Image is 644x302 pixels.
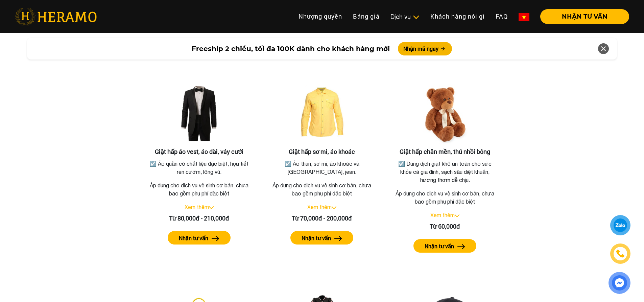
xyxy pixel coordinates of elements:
[457,244,465,249] img: arrow
[15,8,97,25] img: heramo-logo.png
[209,206,214,209] img: arrow_down.svg
[192,44,390,54] span: Freeship 2 chiều, tối đa 100K dành cho khách hàng mới
[165,80,233,148] img: Giặt hấp áo vest, áo dài, váy cưới
[270,160,375,176] p: ☑️ Áo thun, sơ mi, áo khoác và [GEOGRAPHIC_DATA], jean.
[268,148,376,156] h3: Giặt hấp sơ mi, áo khoác
[535,14,629,20] a: NHẬN TƯ VẤN
[391,148,499,156] h3: Giặt hấp chăn mền, thú nhồi bông
[455,214,459,217] img: arrow_down.svg
[268,181,376,198] p: Áp dụng cho dịch vụ vệ sinh cơ bản, chưa bao gồm phụ phí đặc biệt
[332,206,336,209] img: arrow_down.svg
[610,243,630,264] a: phone-icon
[307,204,332,210] a: Xem thêm
[147,160,252,176] p: ☑️ Áo quần có chất liệu đặc biệt, họa tiết ren cườm, lông vũ.
[411,80,479,148] img: Giặt hấp chăn mền, thú nhồi bông
[185,204,209,210] a: Xem thêm
[288,80,356,148] img: Giặt hấp sơ mi, áo khoác
[390,12,420,21] div: Dịch vụ
[334,236,342,241] img: arrow
[430,212,455,218] a: Xem thêm
[268,231,376,245] a: Nhận tư vấn arrow
[425,9,490,24] a: Khách hàng nói gì
[412,14,420,21] img: subToggleIcon
[179,234,208,242] label: Nhận tư vấn
[145,214,253,223] div: Từ 80,000đ - 210,000đ
[168,231,231,245] button: Nhận tư vấn
[540,9,629,24] button: NHẬN TƯ VẤN
[391,239,499,253] a: Nhận tư vấn arrow
[616,250,624,258] img: phone-icon
[519,13,529,21] img: vn-flag.png
[293,9,348,24] a: Nhượng quyền
[145,148,253,156] h3: Giặt hấp áo vest, áo dài, váy cưới
[145,231,253,245] a: Nhận tư vấn arrow
[290,231,353,245] button: Nhận tư vấn
[145,181,253,198] p: Áp dụng cho dịch vụ vệ sinh cơ bản, chưa bao gồm phụ phí đặc biệt
[490,9,513,24] a: FAQ
[413,239,476,253] button: Nhận tư vấn
[348,9,385,24] a: Bảng giá
[391,189,499,206] p: Áp dụng cho dịch vụ vệ sinh cơ bản, chưa bao gồm phụ phí đặc biệt
[392,160,497,184] p: ☑️ Dung dịch giặt khô an toàn cho sức khỏe cả gia đình, sạch sâu diệt khuẩn, hương thơm dễ chịu.
[268,214,376,223] div: Từ 70,000đ - 200,000đ
[212,236,219,241] img: arrow
[391,222,499,231] div: Từ 60,000đ
[425,242,454,250] label: Nhận tư vấn
[302,234,331,242] label: Nhận tư vấn
[398,42,452,55] button: Nhận mã ngay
